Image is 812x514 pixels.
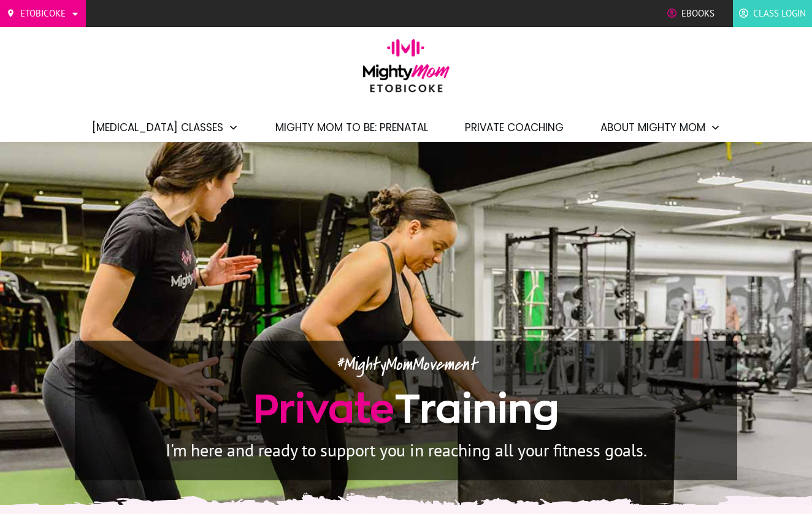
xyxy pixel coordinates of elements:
[465,117,564,138] a: Private Coaching
[75,435,737,480] p: I'm here and ready to support you in reaching all your fitness goals.
[92,117,223,138] span: [MEDICAL_DATA] Classes
[253,387,394,429] span: Private
[92,117,239,138] a: [MEDICAL_DATA] Classes
[681,4,714,23] span: Ebooks
[753,4,806,23] span: Class Login
[600,117,721,138] a: About Mighty Mom
[394,387,559,429] span: Training
[667,4,714,23] a: Ebooks
[20,4,66,23] span: Etobicoke
[6,4,80,23] a: Etobicoke
[739,4,806,23] a: Class Login
[600,117,705,138] span: About Mighty Mom
[75,341,737,381] p: #MightyMomMovement
[275,117,428,138] a: Mighty Mom to Be: Prenatal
